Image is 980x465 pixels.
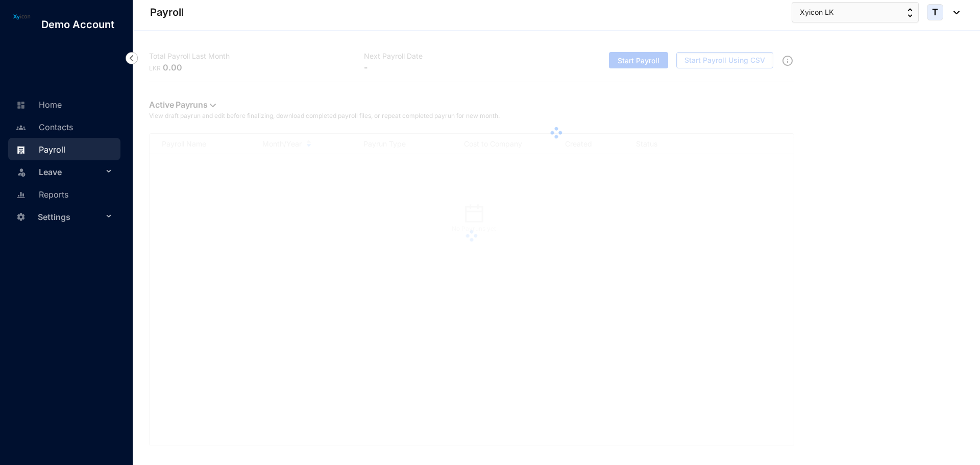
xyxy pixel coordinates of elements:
[8,93,120,115] li: Home
[792,2,919,22] button: Xyicon LK
[948,11,960,14] img: dropdown-black.8e83cc76930a90b1a4fdb6d089b7bf3a.svg
[932,8,938,17] span: T
[8,138,120,160] li: Payroll
[13,122,73,132] a: Contacts
[16,190,26,200] img: report-unselected.e6a6b4230fc7da01f883.svg
[39,162,103,182] span: Leave
[16,212,26,222] img: settings-unselected.1febfda315e6e19643a1.svg
[16,167,27,177] img: leave-unselected.2934df6273408c3f84d9.svg
[800,7,834,18] span: Xyicon LK
[38,207,103,227] span: Settings
[16,123,26,132] img: people-unselected.118708e94b43a90eceab.svg
[16,101,26,110] img: home-unselected.a29eae3204392db15eaf.svg
[8,183,120,205] li: Reports
[13,100,62,110] a: Home
[13,189,68,200] a: Reports
[16,145,26,155] img: payroll.289672236c54bbec4828.svg
[126,52,138,64] img: nav-icon-left.19a07721e4dec06a274f6d07517f07b7.svg
[908,8,913,17] img: up-down-arrow.74152d26bf9780fbf563ca9c90304185.svg
[13,144,65,155] a: Payroll
[33,12,122,32] p: Demo Account
[8,115,120,138] li: Contacts
[150,5,184,19] p: Payroll
[10,12,33,21] img: log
